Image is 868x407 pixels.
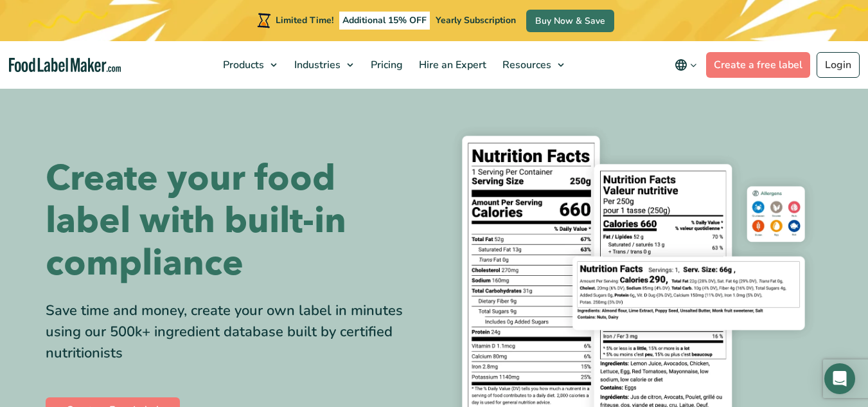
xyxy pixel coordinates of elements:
[46,158,425,285] h1: Create your food label with built-in compliance
[436,14,516,26] span: Yearly Subscription
[290,58,342,72] span: Industries
[526,10,614,32] a: Buy Now & Save
[215,41,283,89] a: Products
[817,52,860,78] a: Login
[495,41,571,89] a: Resources
[339,12,430,30] span: Additional 15% OFF
[706,52,810,78] a: Create a free label
[46,300,425,364] div: Save time and money, create your own label in minutes using our 500k+ ingredient database built b...
[411,41,492,89] a: Hire an Expert
[363,41,408,89] a: Pricing
[367,58,404,72] span: Pricing
[219,58,265,72] span: Products
[415,58,488,72] span: Hire an Expert
[287,41,360,89] a: Industries
[276,14,333,26] span: Limited Time!
[824,363,855,394] div: Open Intercom Messenger
[499,58,553,72] span: Resources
